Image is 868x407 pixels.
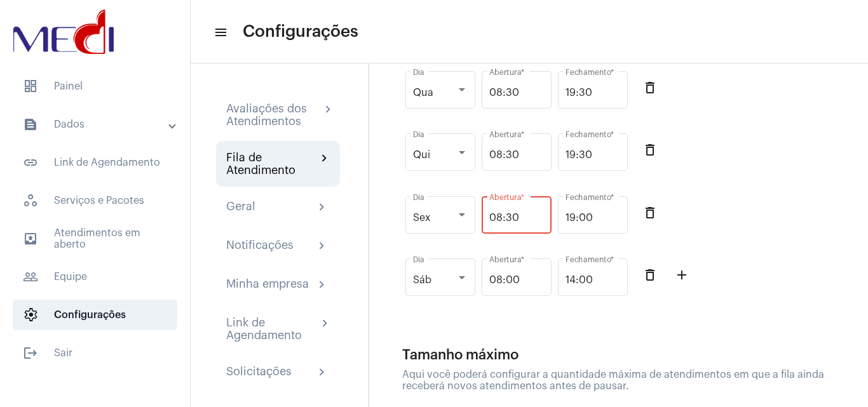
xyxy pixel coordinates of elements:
input: Horário [489,212,544,224]
span: Sex [413,213,430,223]
input: Horário [489,149,544,161]
span: Qua [413,88,433,98]
span: Equipe [13,262,177,292]
mat-icon: add_outline [674,267,689,283]
mat-icon: chevron_right [318,316,330,331]
mat-icon: sidenav icon [23,345,38,361]
span: Serviços e Pacotes [13,185,177,216]
div: Link de Agendamento [226,316,318,342]
img: d3a1b5fa-500b-b90f-5a1c-719c20e9830b.png [10,6,117,57]
mat-icon: chevron_right [315,200,330,215]
span: sidenav icon [23,307,38,323]
mat-icon: chevron_right [317,151,330,166]
mat-icon: delete_outline [642,205,658,220]
div: Minha empresa [226,277,309,293]
input: Horário [566,149,620,161]
div: Geral [226,200,255,215]
input: Horário [566,274,620,286]
mat-icon: chevron_right [315,277,330,293]
div: Fila de Atendimento [226,151,317,177]
span: Configurações [243,22,358,42]
div: Aqui você poderá configurar a quantidade máxima de atendimentos em que a fila ainda receberá novo... [402,369,843,392]
mat-icon: sidenav icon [23,117,38,132]
input: Horário [566,87,620,98]
mat-icon: chevron_right [321,102,330,117]
span: sidenav icon [23,193,38,208]
mat-icon: delete_outline [642,80,658,95]
span: Link de Agendamento [13,147,177,178]
mat-icon: chevron_right [315,365,330,380]
span: Configurações [13,300,177,330]
span: Sair [13,338,177,368]
mat-icon: sidenav icon [23,269,38,284]
mat-icon: chevron_right [315,239,330,254]
input: Horário [489,87,544,98]
mat-icon: sidenav icon [214,25,226,40]
div: Avaliações dos Atendimentos [226,102,321,128]
span: Qui [413,150,430,160]
mat-expansion-panel-header: sidenav iconDados [8,109,190,140]
span: Painel [13,71,177,102]
mat-icon: sidenav icon [23,231,38,246]
input: Horário [566,212,620,224]
div: Notificações [226,239,294,254]
div: Tamanho máximo [402,347,843,363]
mat-icon: delete_outline [642,142,658,157]
span: sidenav icon [23,79,38,94]
input: Horário [489,274,544,286]
mat-icon: sidenav icon [23,155,38,170]
span: Atendimentos em aberto [13,224,177,254]
mat-icon: delete_outline [642,267,658,283]
span: Sáb [413,275,431,285]
div: Solicitações [226,365,292,380]
mat-panel-title: Dados [23,117,170,132]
